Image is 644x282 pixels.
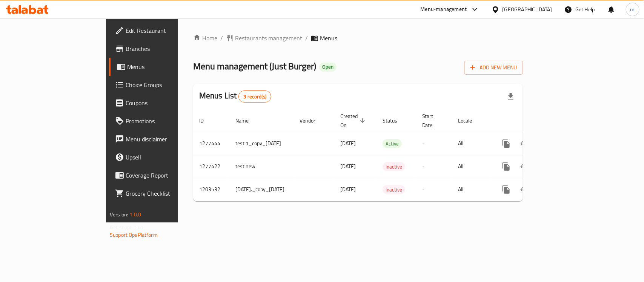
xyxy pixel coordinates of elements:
[199,90,271,103] h2: Menus List
[126,171,207,180] span: Coverage Report
[229,132,294,155] td: test 1_copy_[DATE]
[340,112,367,130] span: Created On
[340,161,356,171] span: [DATE]
[109,148,214,166] a: Upsell
[126,116,207,126] span: Promotions
[126,189,207,198] span: Grocery Checklist
[503,5,552,14] div: [GEOGRAPHIC_DATA]
[109,40,214,58] a: Branches
[110,230,158,240] a: Support.OpsPlatform
[319,63,337,72] div: Open
[109,130,214,148] a: Menu disclaimer
[238,90,271,103] div: Total records count
[193,58,316,75] span: Menu management ( Just Burger )
[129,210,141,219] span: 1.0.0
[109,76,214,94] a: Choice Groups
[126,135,207,144] span: Menu disclaimer
[126,153,207,162] span: Upsell
[239,93,271,100] span: 3 record(s)
[630,5,635,14] span: m
[340,184,356,194] span: [DATE]
[470,63,517,72] span: Add New Menu
[229,178,294,201] td: [DATE]._copy_[DATE]
[220,34,223,43] li: /
[452,155,491,178] td: All
[383,116,407,125] span: Status
[229,155,294,178] td: test new
[109,166,214,184] a: Coverage Report
[109,58,214,76] a: Menus
[127,62,207,71] span: Menus
[491,109,576,132] th: Actions
[502,87,520,106] div: Export file
[416,178,452,201] td: -
[497,135,515,153] button: more
[235,116,258,125] span: Name
[421,5,467,14] div: Menu-management
[383,185,405,194] div: Inactive
[226,34,302,43] a: Restaurants management
[126,44,207,53] span: Branches
[193,109,576,201] table: enhanced table
[383,185,405,194] span: Inactive
[126,80,207,89] span: Choice Groups
[126,98,207,107] span: Coupons
[383,139,402,148] span: Active
[340,138,356,148] span: [DATE]
[235,34,302,43] span: Restaurants management
[126,26,207,35] span: Edit Restaurant
[416,132,452,155] td: -
[109,184,214,202] a: Grocery Checklist
[497,158,515,176] button: more
[319,64,337,70] span: Open
[464,61,523,75] button: Add New Menu
[110,210,128,219] span: Version:
[422,112,443,130] span: Start Date
[110,222,144,232] span: Get support on:
[383,162,405,171] span: Inactive
[515,135,533,153] button: Change Status
[199,116,214,125] span: ID
[109,94,214,112] a: Coupons
[416,155,452,178] td: -
[515,181,533,199] button: Change Status
[497,181,515,199] button: more
[300,116,325,125] span: Vendor
[109,21,214,40] a: Edit Restaurant
[320,34,337,43] span: Menus
[452,178,491,201] td: All
[515,158,533,176] button: Change Status
[458,116,482,125] span: Locale
[305,34,308,43] li: /
[452,132,491,155] td: All
[109,112,214,130] a: Promotions
[193,34,523,43] nav: breadcrumb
